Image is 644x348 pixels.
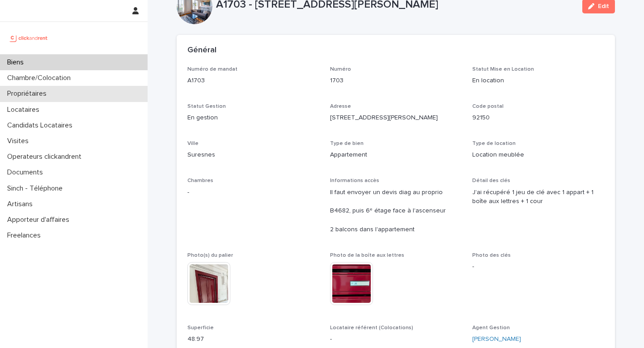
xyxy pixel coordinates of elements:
h2: Général [187,46,216,55]
p: Il faut envoyer un devis diag au proprio B4682, puis 6ᵉ étage face à l'ascenseur 2 balcons dans l... [330,188,462,234]
p: En gestion [187,113,319,123]
p: Chambre/Colocation [4,74,78,82]
p: Sinch - Téléphone [4,184,70,193]
span: Agent Gestion [472,325,510,331]
a: [PERSON_NAME] [472,335,521,344]
p: Operateurs clickandrent [4,153,89,161]
span: Ville [187,141,199,146]
span: Type de location [472,141,516,146]
span: Locataire référent (Colocations) [330,325,413,331]
p: J'ai récupéré 1 jeu de clé avec 1 appart + 1 boîte aux lettres + 1 cour [472,188,604,207]
p: - [330,335,462,344]
p: En location [472,76,604,85]
p: Biens [4,58,31,67]
p: Apporteur d'affaires [4,216,76,224]
p: [STREET_ADDRESS][PERSON_NAME] [330,113,462,123]
p: Locataires [4,106,47,114]
span: Numéro de mandat [187,67,237,72]
span: Chambres [187,178,213,183]
p: Artisans [4,200,40,208]
p: Appartement [330,150,462,160]
p: Suresnes [187,150,319,160]
p: - [472,262,604,272]
p: 92150 [472,113,604,123]
p: Visites [4,137,36,145]
span: Numéro [330,67,351,72]
span: Superficie [187,325,214,331]
span: Informations accès [330,178,379,183]
p: - [187,188,319,197]
span: Adresse [330,104,351,109]
p: Documents [4,168,50,177]
p: Candidats Locataires [4,121,80,130]
span: Statut Gestion [187,104,226,109]
p: Location meublée [472,150,604,160]
span: Photo de la boîte aux lettres [330,253,404,258]
p: Freelances [4,231,48,240]
span: Code postal [472,104,504,109]
p: 48.97 [187,335,319,344]
span: Photo(s) du palier [187,253,233,258]
span: Type de bien [330,141,364,146]
span: Détail des clés [472,178,510,183]
span: Photo des clés [472,253,511,258]
p: A1703 [187,76,319,85]
p: Propriétaires [4,89,54,98]
span: Edit [598,3,609,9]
p: 1703 [330,76,462,85]
span: Statut Mise en Location [472,67,534,72]
img: UCB0brd3T0yccxBKYDjQ [7,29,51,47]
